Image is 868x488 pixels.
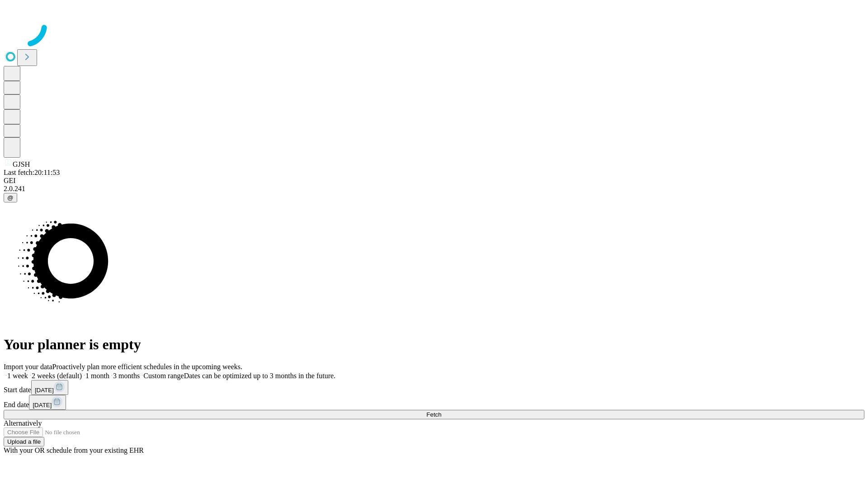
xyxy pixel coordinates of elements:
[7,372,28,380] span: 1 week
[4,185,864,193] div: 2.0.241
[32,372,82,380] span: 2 weeks (default)
[35,387,54,394] span: [DATE]
[33,402,52,408] span: [DATE]
[85,372,109,380] span: 1 month
[4,177,864,185] div: GEI
[13,160,30,168] span: GJSH
[113,372,140,380] span: 3 months
[31,380,68,395] button: [DATE]
[4,446,144,454] span: With your OR schedule from your existing EHR
[52,363,242,371] span: Proactively plan more efficient schedules in the upcoming weeks.
[29,395,66,410] button: [DATE]
[4,363,52,371] span: Import your data
[4,169,60,176] span: Last fetch: 20:11:53
[4,380,864,395] div: Start date
[4,395,864,410] div: End date
[4,410,864,419] button: Fetch
[4,419,42,427] span: Alternatively
[184,372,335,380] span: Dates can be optimized up to 3 months in the future.
[4,336,864,353] h1: Your planner is empty
[143,372,184,380] span: Custom range
[4,437,44,446] button: Upload a file
[426,411,441,418] span: Fetch
[4,193,17,202] button: @
[7,194,14,201] span: @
